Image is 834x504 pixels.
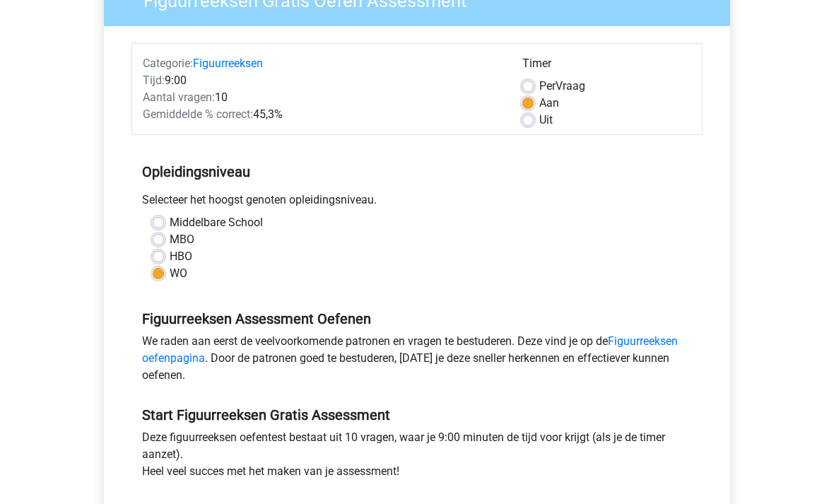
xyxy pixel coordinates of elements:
[170,248,192,265] label: HBO
[539,112,553,129] label: Uit
[170,214,263,231] label: Middelbare School
[539,79,556,93] span: Per
[132,106,512,123] div: 45,3%
[193,57,263,70] a: Figuurreeksen
[170,231,194,248] label: MBO
[131,192,703,214] div: Selecteer het hoogst genoten opleidingsniveau.
[132,89,512,106] div: 10
[142,310,692,327] h5: Figuurreeksen Assessment Oefenen
[539,95,559,112] label: Aan
[143,107,253,121] span: Gemiddelde % correct:
[522,55,691,78] div: Timer
[142,406,692,423] h5: Start Figuurreeksen Gratis Assessment
[131,429,703,486] div: Deze figuurreeksen oefentest bestaat uit 10 vragen, waar je 9:00 minuten de tijd voor krijgt (als...
[143,57,193,70] span: Categorie:
[539,78,585,95] label: Vraag
[132,72,512,89] div: 9:00
[143,90,215,104] span: Aantal vragen:
[131,333,703,389] div: We raden aan eerst de veelvoorkomende patronen en vragen te bestuderen. Deze vind je op de . Door...
[143,74,165,87] span: Tijd:
[170,265,187,282] label: WO
[142,158,692,186] h5: Opleidingsniveau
